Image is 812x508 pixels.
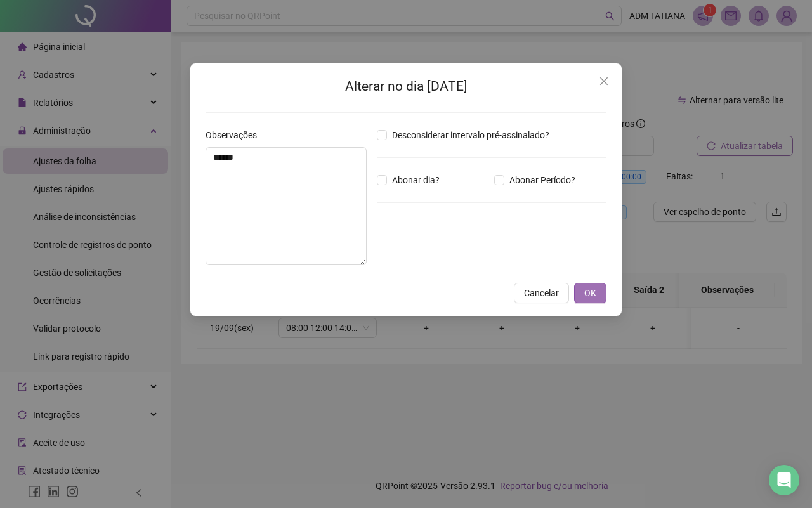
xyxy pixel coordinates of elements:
[387,173,445,187] span: Abonar dia?
[206,128,265,142] label: Observações
[769,465,799,495] div: Open Intercom Messenger
[584,286,596,300] span: OK
[574,283,606,303] button: OK
[514,283,569,303] button: Cancelar
[524,286,559,300] span: Cancelar
[599,76,609,86] span: close
[504,173,580,187] span: Abonar Período?
[594,71,614,91] button: Close
[206,76,606,97] h2: Alterar no dia [DATE]
[387,128,554,142] span: Desconsiderar intervalo pré-assinalado?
